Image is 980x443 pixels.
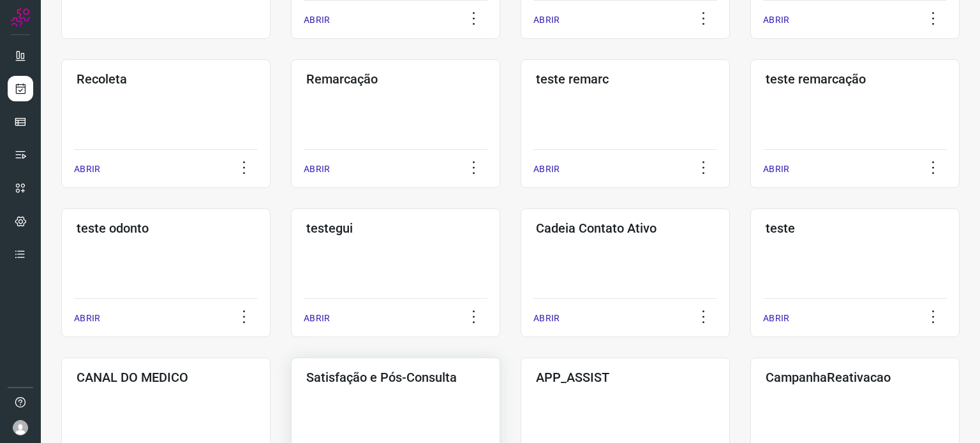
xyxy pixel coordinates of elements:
[77,71,255,87] h3: Recoleta
[74,312,100,325] p: ABRIR
[536,370,715,385] h3: APP_ASSIST
[766,370,944,385] h3: CampanhaReativacao
[763,312,789,325] p: ABRIR
[533,13,560,27] p: ABRIR
[763,13,789,27] p: ABRIR
[536,71,715,87] h3: teste remarc
[766,221,944,236] h3: teste
[763,163,789,176] p: ABRIR
[306,221,485,236] h3: testegui
[77,370,255,385] h3: CANAL DO MEDICO
[533,163,560,176] p: ABRIR
[766,71,944,87] h3: teste remarcação
[306,71,485,87] h3: Remarcação
[304,13,330,27] p: ABRIR
[77,221,255,236] h3: teste odonto
[304,163,330,176] p: ABRIR
[536,221,715,236] h3: Cadeia Contato Ativo
[11,8,30,27] img: Logo
[304,312,330,325] p: ABRIR
[533,312,560,325] p: ABRIR
[13,420,28,435] img: avatar-user-boy.jpg
[74,163,100,176] p: ABRIR
[306,370,485,385] h3: Satisfação e Pós-Consulta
